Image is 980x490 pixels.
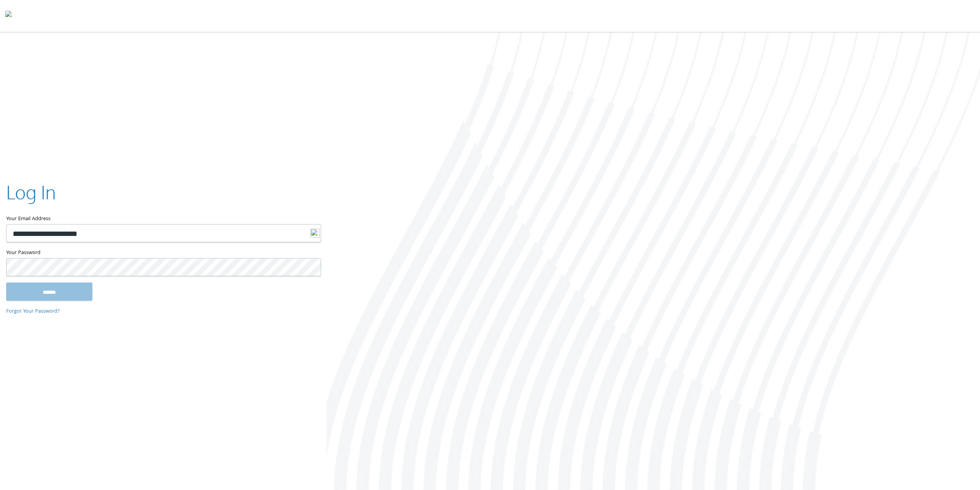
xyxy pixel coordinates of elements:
img: todyl-logo-dark.svg [5,8,12,24]
label: Your Password [6,248,320,258]
a: Forgot Your Password? [6,307,60,316]
h2: Log In [6,179,56,205]
img: logo-new.svg [310,229,320,238]
keeper-lock: Open Keeper Popup [306,229,315,238]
